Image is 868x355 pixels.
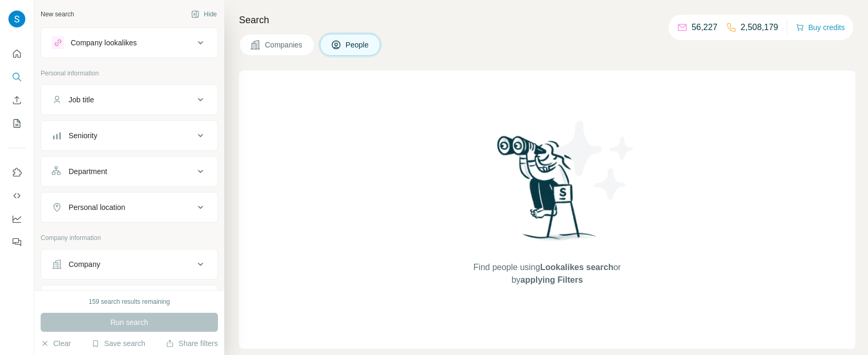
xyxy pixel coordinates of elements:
p: Personal information [41,69,218,78]
button: Seniority [41,123,217,148]
span: Find people using or by [463,261,632,286]
button: Dashboard [8,209,25,228]
div: Company [69,259,100,270]
div: Job title [69,94,94,105]
button: Search [8,68,25,87]
button: Clear [41,338,71,349]
button: My lists [8,114,25,133]
span: Companies [265,40,303,50]
span: People [346,40,370,50]
div: New search [41,9,74,19]
button: Save search [91,338,145,349]
button: Use Surfe on LinkedIn [8,163,25,182]
button: Buy credits [796,20,845,35]
h4: Search [239,13,855,27]
div: Seniority [69,130,97,141]
button: Job title [41,87,217,112]
button: Company [41,252,217,277]
button: Use Surfe API [8,186,25,205]
button: Department [41,159,217,184]
button: Industry [41,287,217,313]
span: applying Filters [520,275,583,284]
span: Lookalikes search [540,263,614,272]
div: Company lookalikes [71,37,137,48]
div: 159 search results remaining [89,297,170,306]
button: Quick start [8,44,25,63]
img: Avatar [8,11,25,27]
button: Company lookalikes [41,30,217,55]
img: Surfe Illustration - Woman searching with binoculars [492,133,602,251]
button: Feedback [8,233,25,252]
iframe: Intercom live chat [832,319,857,344]
p: 2,508,179 [741,21,778,34]
div: Personal location [69,202,125,213]
p: 56,227 [692,21,718,34]
button: Share filters [166,338,218,349]
button: Personal location [41,195,217,220]
button: Enrich CSV [8,91,25,110]
p: Company information [41,233,218,243]
div: Department [69,166,107,177]
button: Hide [184,6,224,22]
img: Surfe Illustration - Stars [547,113,642,208]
